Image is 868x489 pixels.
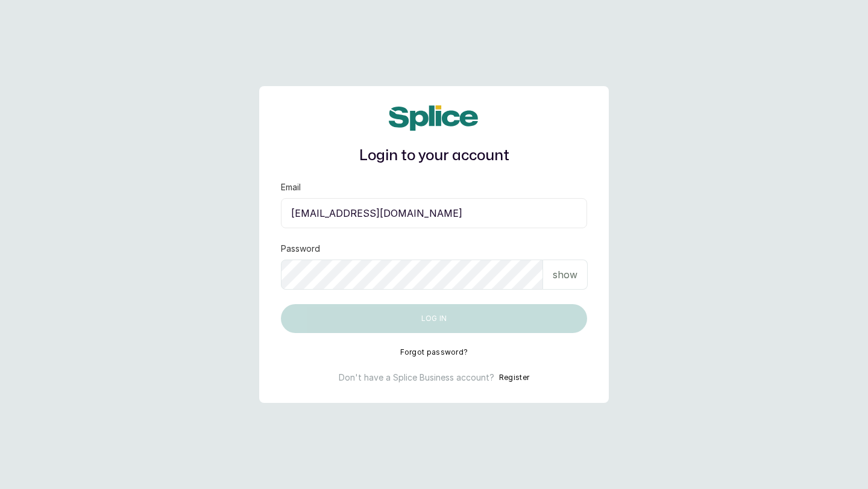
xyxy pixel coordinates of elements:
button: Log in [281,304,587,333]
button: Forgot password? [400,347,468,357]
button: Register [499,372,529,384]
p: show [553,267,577,282]
h1: Login to your account [281,145,587,167]
p: Don't have a Splice Business account? [339,372,494,384]
label: Email [281,181,301,193]
label: Password [281,243,320,255]
input: email@acme.com [281,198,587,228]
